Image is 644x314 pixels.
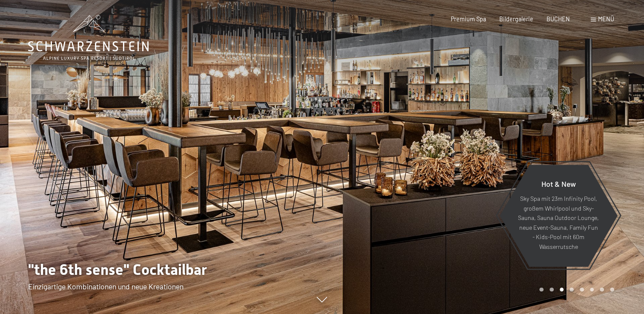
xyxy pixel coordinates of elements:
[541,179,575,188] span: Hot & New
[499,164,618,267] a: Hot & New Sky Spa mit 23m Infinity Pool, großem Whirlpool und Sky-Sauna, Sauna Outdoor Lounge, ne...
[600,288,604,292] div: Carousel Page 7
[580,288,584,292] div: Carousel Page 5
[590,288,594,292] div: Carousel Page 6
[610,288,614,292] div: Carousel Page 8
[598,15,614,23] span: Menü
[550,288,554,292] div: Carousel Page 2
[570,288,574,292] div: Carousel Page 4
[547,15,570,23] a: BUCHEN
[560,288,564,292] div: Carousel Page 3 (Current Slide)
[539,288,544,292] div: Carousel Page 1
[499,15,533,23] a: Bildergalerie
[451,15,486,23] a: Premium Spa
[518,194,599,252] p: Sky Spa mit 23m Infinity Pool, großem Whirlpool und Sky-Sauna, Sauna Outdoor Lounge, neue Event-S...
[536,288,614,292] div: Carousel Pagination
